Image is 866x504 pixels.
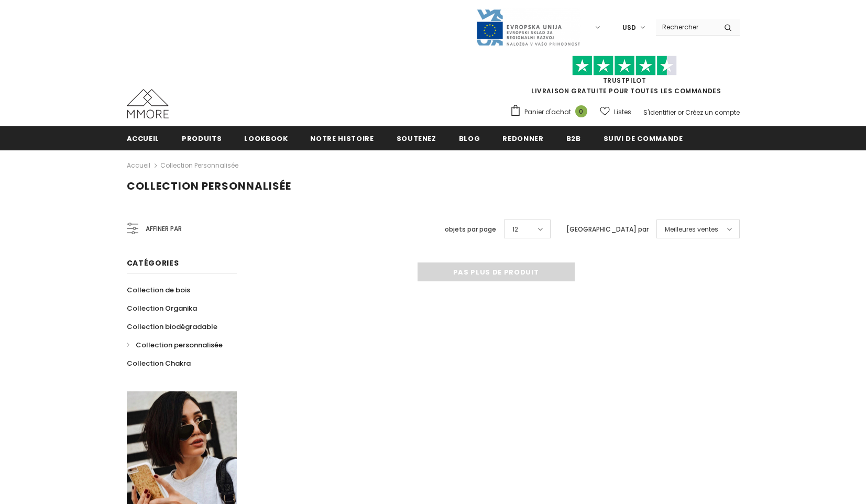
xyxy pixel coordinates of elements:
[127,336,223,354] a: Collection personnalisée
[127,159,150,172] a: Accueil
[160,161,238,170] a: Collection personnalisée
[510,104,593,120] a: Panier d'achat 0
[397,126,436,150] a: soutenez
[244,126,288,150] a: Lookbook
[127,317,217,336] a: Collection biodégradable
[127,354,191,372] a: Collection Chakra
[459,134,480,144] span: Blog
[445,224,496,235] label: objets par page
[604,134,683,144] span: Suivi de commande
[127,126,160,150] a: Accueil
[127,258,179,268] span: Catégories
[643,108,676,117] a: S'identifier
[476,8,580,47] img: Javni Razpis
[685,108,740,117] a: Créez un compte
[614,107,631,117] span: Listes
[604,126,683,150] a: Suivi de commande
[127,281,190,299] a: Collection de bois
[622,23,636,33] span: USD
[677,108,684,117] span: or
[127,303,197,313] span: Collection Organika
[502,134,543,144] span: Redonner
[127,285,190,295] span: Collection de bois
[127,179,291,193] span: Collection personnalisée
[656,19,716,35] input: Search Site
[476,23,580,31] a: Javni Razpis
[459,126,480,150] a: Blog
[146,223,182,235] span: Affiner par
[566,126,581,150] a: B2B
[510,60,740,95] span: LIVRAISON GRATUITE POUR TOUTES LES COMMANDES
[572,56,677,76] img: Faites confiance aux étoiles pilotes
[665,224,718,235] span: Meilleures ventes
[136,340,223,350] span: Collection personnalisée
[127,134,160,144] span: Accueil
[310,134,374,144] span: Notre histoire
[127,299,197,317] a: Collection Organika
[182,134,222,144] span: Produits
[512,224,518,235] span: 12
[127,322,217,332] span: Collection biodégradable
[182,126,222,150] a: Produits
[600,103,631,121] a: Listes
[524,107,571,117] span: Panier d'achat
[502,126,543,150] a: Redonner
[566,224,649,235] label: [GEOGRAPHIC_DATA] par
[603,76,646,85] a: TrustPilot
[566,134,581,144] span: B2B
[575,105,587,117] span: 0
[244,134,288,144] span: Lookbook
[397,134,436,144] span: soutenez
[310,126,374,150] a: Notre histoire
[127,358,191,368] span: Collection Chakra
[127,89,169,118] img: Cas MMORE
